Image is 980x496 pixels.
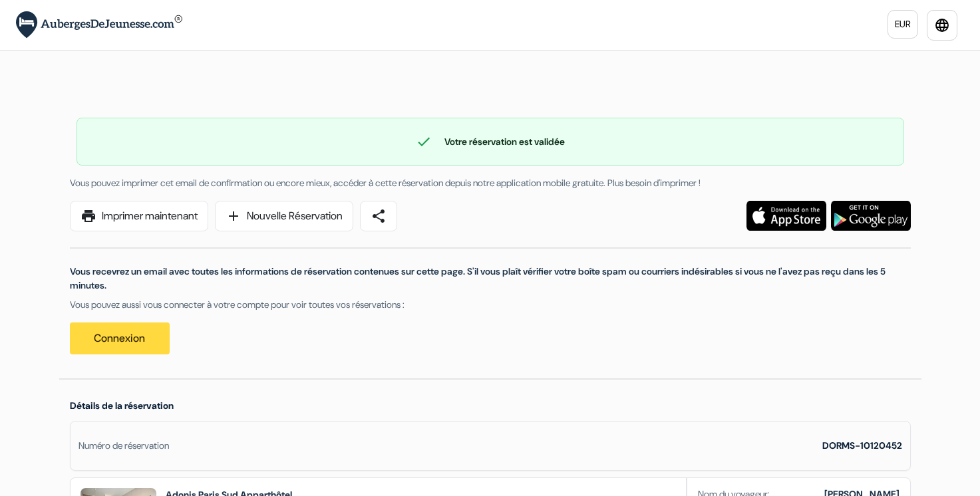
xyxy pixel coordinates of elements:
[79,439,169,453] div: Numéro de réservation
[746,201,826,231] img: Téléchargez l'application gratuite
[226,208,242,224] span: add
[371,208,387,224] span: share
[416,134,432,150] span: check
[70,265,911,293] p: Vous recevrez un email avec toutes les informations de réservation contenues sur cette page. S'il...
[70,400,174,412] span: Détails de la réservation
[16,11,182,39] img: AubergesDeJeunesse.com
[70,322,170,354] a: Connexion
[934,17,950,33] i: language
[215,201,353,231] a: addNouvelle Réservation
[360,201,397,231] a: share
[927,10,957,41] a: language
[81,208,96,224] span: print
[831,201,911,231] img: Téléchargez l'application gratuite
[822,439,902,451] strong: DORMS-10120452
[70,177,701,189] span: Vous pouvez imprimer cet email de confirmation ou encore mieux, accéder à cette réservation depui...
[70,201,208,231] a: printImprimer maintenant
[77,134,903,150] div: Votre réservation est validée
[70,298,911,312] p: Vous pouvez aussi vous connecter à votre compte pour voir toutes vos réservations :
[888,10,918,39] a: EUR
